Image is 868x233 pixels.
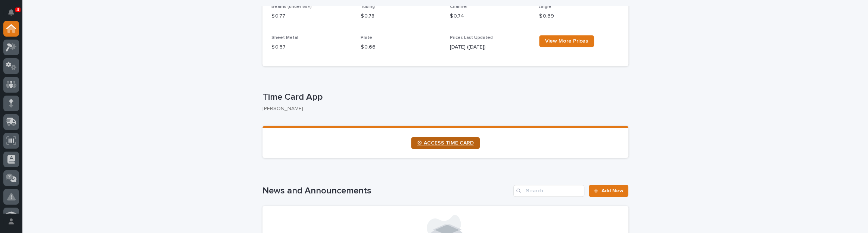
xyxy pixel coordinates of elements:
p: $ 0.74 [450,12,530,20]
a: Add New [589,185,628,197]
span: Prices Last Updated [450,35,493,40]
p: $ 0.57 [271,43,352,51]
span: Tubing [361,4,375,9]
p: [PERSON_NAME] [262,106,622,112]
span: Beams (under 55#) [271,4,312,9]
span: Plate [361,35,372,40]
p: [DATE] ([DATE]) [450,43,530,51]
div: Notifications4 [9,9,19,21]
a: View More Prices [539,35,594,47]
p: $ 0.77 [271,12,352,20]
span: Sheet Metal [271,35,298,40]
a: ⏲ ACCESS TIME CARD [411,137,480,149]
button: Notifications [3,4,19,20]
span: Channel [450,4,467,9]
span: View More Prices [545,38,588,44]
input: Search [513,185,584,197]
span: Add New [601,188,623,193]
p: $ 0.69 [539,12,619,20]
span: ⏲ ACCESS TIME CARD [417,140,474,146]
p: 4 [16,7,19,12]
span: Angle [539,4,551,9]
p: $ 0.66 [361,43,441,51]
p: $ 0.78 [361,12,441,20]
h1: News and Announcements [262,186,511,196]
p: Time Card App [262,92,625,103]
